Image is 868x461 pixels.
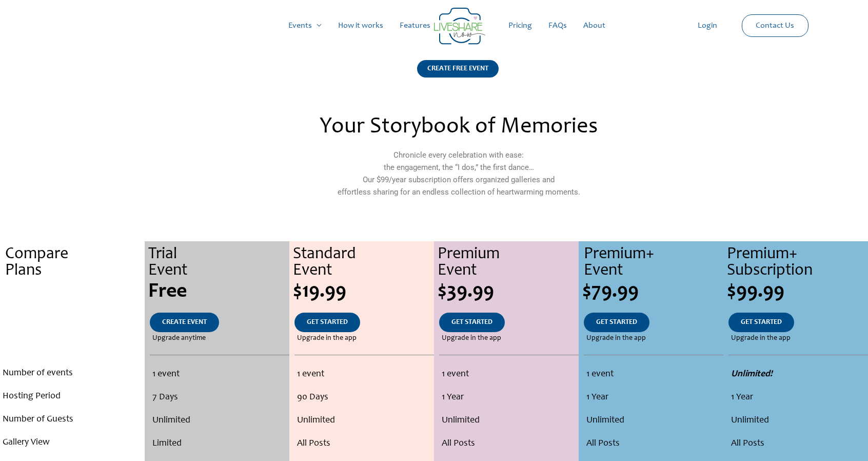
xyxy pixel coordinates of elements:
p: Chronicle every celebration with ease: the engagement, the “I dos,” the first dance… Our $99/year... [236,149,681,198]
li: 7 Days [152,386,286,409]
div: $79.99 [582,282,723,302]
li: All Posts [297,432,431,455]
a: Events [280,9,330,42]
div: Trial Event [148,246,289,279]
li: 1 event [442,363,576,386]
span: Upgrade in the app [442,332,501,344]
h2: Your Storybook of Memories [236,116,681,139]
a: Contact Us [747,15,802,36]
div: Premium+ Subscription [727,246,868,279]
div: $19.99 [293,282,434,302]
div: $99.99 [727,282,868,302]
a: CREATE FREE EVENT [417,60,499,90]
div: Standard Event [293,246,434,279]
li: Unlimited [297,409,431,432]
li: All Posts [731,432,865,455]
span: . [70,282,75,302]
li: 1 event [152,363,286,386]
span: Upgrade in the app [731,332,791,344]
li: All Posts [442,432,576,455]
li: All Posts [586,432,721,455]
div: Free [148,282,289,302]
span: GET STARTED [307,319,348,326]
div: Premium+ Event [584,246,723,279]
span: Upgrade in the app [297,332,357,344]
span: . [71,319,73,326]
strong: Unlimited! [731,370,773,379]
div: CREATE FREE EVENT [417,60,499,78]
a: How it works [330,9,391,42]
div: Compare Plans [5,246,145,279]
li: 1 Year [442,386,576,409]
a: CREATE EVENT [150,313,219,332]
span: CREATE EVENT [162,319,207,326]
li: Limited [152,432,286,455]
span: Upgrade anytime [152,332,206,344]
li: Hosting Period [3,385,142,408]
li: 1 Year [731,386,865,409]
img: Group 14 | Live Photo Slideshow for Events | Create Free Events Album for Any Occasion [434,8,485,45]
span: Upgrade in the app [586,332,646,344]
a: . [59,313,86,332]
div: Premium Event [438,246,579,279]
a: GET STARTED [439,313,505,332]
span: . [71,335,73,342]
a: GET STARTED [728,313,794,332]
li: 1 event [586,363,721,386]
a: FAQs [540,9,575,42]
li: Unlimited [731,409,865,432]
nav: Site Navigation [18,9,850,42]
li: 1 event [297,363,431,386]
li: Unlimited [152,409,286,432]
span: GET STARTED [741,319,782,326]
li: Unlimited [442,409,576,432]
li: Number of events [3,362,142,385]
li: 1 Year [586,386,721,409]
a: GET STARTED [294,313,360,332]
div: $39.99 [438,282,579,302]
span: GET STARTED [451,319,492,326]
a: GET STARTED [584,313,649,332]
span: GET STARTED [596,319,637,326]
a: About [575,9,614,42]
li: Number of Guests [3,408,142,431]
li: Gallery View [3,431,142,454]
li: 90 Days [297,386,431,409]
a: Login [689,9,725,42]
a: Features [391,9,439,42]
li: Unlimited [586,409,721,432]
a: Pricing [500,9,540,42]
